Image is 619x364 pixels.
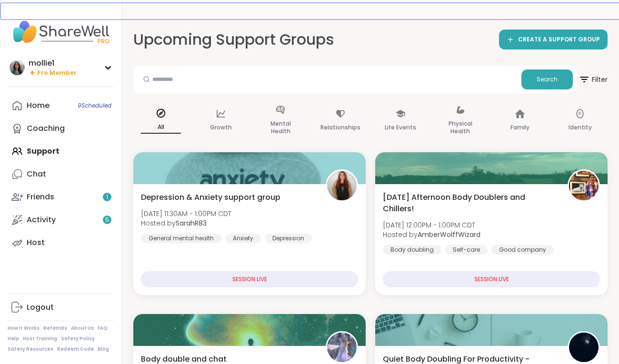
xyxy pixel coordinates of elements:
[338,34,345,42] iframe: Spotlight
[27,123,65,134] div: Coaching
[418,230,480,239] b: AmberWolffWizard
[225,234,261,243] div: Anxiety
[37,69,77,77] span: Pro Member
[569,171,599,200] img: AmberWolffWizard
[383,245,441,255] div: Body doubling
[27,215,56,225] div: Activity
[141,218,231,228] span: Hosted by
[8,296,114,319] a: Logout
[327,171,357,200] img: SarahR83
[104,124,112,132] iframe: Spotlight
[27,169,46,179] div: Chat
[98,325,108,332] a: FAQ
[27,100,50,111] div: Home
[383,220,480,230] span: [DATE] 12:00PM - 1:00PM CDT
[8,335,19,342] a: Help
[579,68,608,91] span: Filter
[105,216,109,224] span: 5
[141,121,181,134] p: All
[8,117,114,140] a: Coaching
[445,245,488,255] div: Self-care
[499,30,608,49] a: CREATE A SUPPORT GROUP
[106,193,108,201] span: 1
[141,209,231,218] span: [DATE] 11:30AM - 1:00PM CDT
[265,234,312,243] div: Depression
[579,66,608,93] button: Filter
[8,94,114,117] a: Home9Scheduled
[8,15,114,49] img: ShareWell Nav Logo
[537,75,558,84] span: Search
[27,192,54,202] div: Friends
[78,102,111,109] span: 9 Scheduled
[518,36,600,44] span: CREATE A SUPPORT GROUP
[383,230,480,239] span: Hosted by
[8,186,114,208] a: Friends1
[71,325,94,332] a: About Us
[210,122,232,133] p: Growth
[320,122,360,133] p: Relationships
[141,271,358,287] div: SESSION LIVE
[133,29,342,50] h2: Upcoming Support Groups
[385,122,416,133] p: Life Events
[440,118,480,137] p: Physical Health
[383,192,557,215] span: [DATE] Afternoon Body Doublers and Chillers!
[383,271,600,287] div: SESSION LIVE
[98,346,109,353] a: Blog
[29,58,77,69] div: mollie1
[23,335,57,342] a: Host Training
[327,333,357,362] img: lyssa
[141,192,280,203] span: Depression & Anxiety support group
[8,208,114,231] a: Activity5
[176,218,207,228] b: SarahR83
[521,69,573,89] button: Search
[8,325,40,332] a: How It Works
[27,302,54,313] div: Logout
[8,346,53,353] a: Safety Resources
[569,333,599,362] img: QueenOfTheNight
[27,237,45,248] div: Host
[61,335,95,342] a: Safety Policy
[260,118,300,137] p: Mental Health
[57,346,94,353] a: Redeem Code
[569,122,592,133] p: Identity
[43,325,67,332] a: Referrals
[491,245,554,255] div: Good company
[8,231,114,254] a: Host
[10,60,25,75] img: mollie1
[141,234,221,243] div: General mental health
[8,163,114,186] a: Chat
[510,122,529,133] p: Family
